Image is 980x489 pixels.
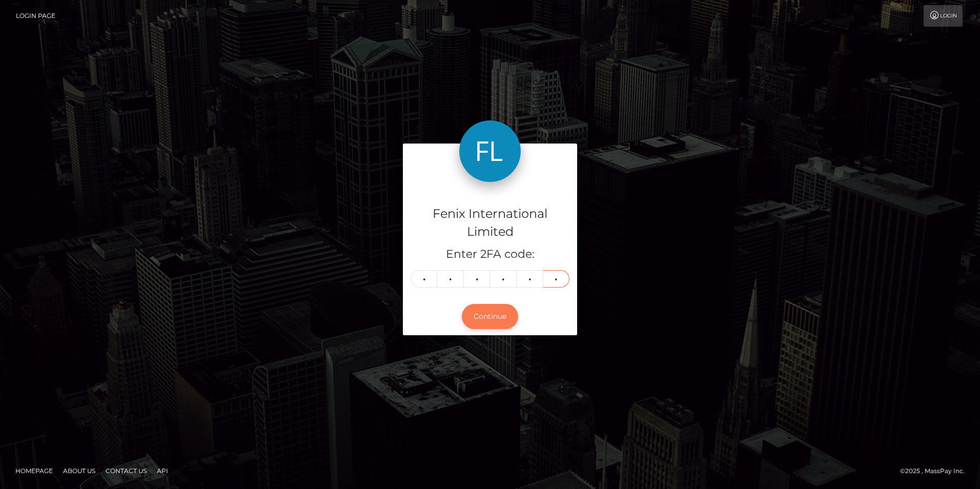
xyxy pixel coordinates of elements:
a: Homepage [11,463,57,479]
button: Continue [462,304,518,329]
a: Login [924,5,963,27]
a: Contact Us [101,463,151,479]
a: About Us [59,463,99,479]
a: Login Page [16,5,55,27]
div: © 2025 , MassPay Inc. [900,465,972,477]
h4: Fenix International Limited [411,205,569,241]
h5: Enter 2FA code: [411,247,569,262]
a: API [153,463,172,479]
img: Fenix International Limited [459,120,521,182]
